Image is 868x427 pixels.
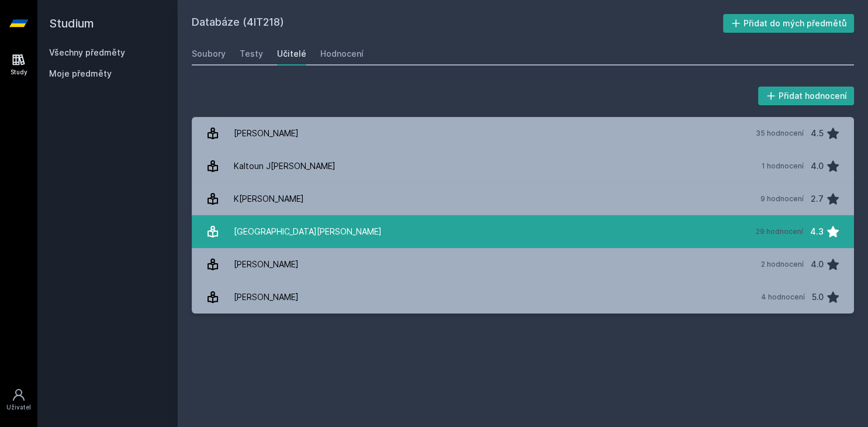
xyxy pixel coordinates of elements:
[234,253,299,276] div: [PERSON_NAME]
[811,187,824,211] div: 2.7
[277,42,306,66] a: Učitelé
[192,215,854,248] a: [GEOGRAPHIC_DATA][PERSON_NAME] 29 hodnocení 4.3
[810,220,824,243] div: 4.3
[320,42,364,66] a: Hodnocení
[758,87,855,105] button: Přidat hodnocení
[192,48,226,60] div: Soubory
[2,47,35,82] a: Study
[811,154,824,178] div: 4.0
[49,47,125,57] a: Všechny předměty
[277,48,306,60] div: Učitelé
[234,285,299,309] div: [PERSON_NAME]
[756,129,804,138] div: 35 hodnocení
[240,42,263,66] a: Testy
[192,14,723,33] h2: Databáze (4IT218)
[760,194,804,204] div: 9 hodnocení
[320,48,364,60] div: Hodnocení
[240,48,263,60] div: Testy
[6,403,31,412] div: Uživatel
[192,42,226,66] a: Soubory
[234,122,299,145] div: [PERSON_NAME]
[756,227,803,236] div: 29 hodnocení
[192,281,854,314] a: [PERSON_NAME] 4 hodnocení 5.0
[49,68,112,80] span: Moje předměty
[234,154,336,178] div: Kaltoun J[PERSON_NAME]
[234,220,382,243] div: [GEOGRAPHIC_DATA][PERSON_NAME]
[762,161,804,171] div: 1 hodnocení
[192,248,854,281] a: [PERSON_NAME] 2 hodnocení 4.0
[761,292,805,302] div: 4 hodnocení
[2,382,35,418] a: Uživatel
[234,187,304,211] div: K[PERSON_NAME]
[192,117,854,150] a: [PERSON_NAME] 35 hodnocení 4.5
[811,122,824,145] div: 4.5
[723,14,855,33] button: Přidat do mých předmětů
[192,150,854,182] a: Kaltoun J[PERSON_NAME] 1 hodnocení 4.0
[11,68,27,77] div: Study
[812,285,824,309] div: 5.0
[192,182,854,215] a: K[PERSON_NAME] 9 hodnocení 2.7
[811,253,824,276] div: 4.0
[761,260,804,269] div: 2 hodnocení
